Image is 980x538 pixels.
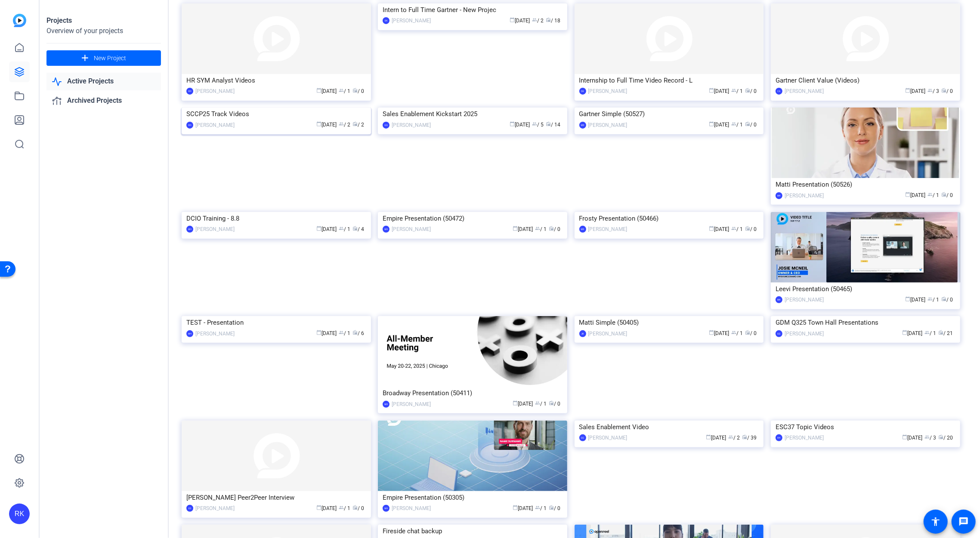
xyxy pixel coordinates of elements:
[928,88,933,93] span: group
[383,17,390,24] div: DK
[383,122,390,129] div: GG
[785,329,824,338] div: [PERSON_NAME]
[13,14,26,27] img: blue-gradient.svg
[731,88,736,93] span: group
[942,88,953,94] span: / 0
[906,88,911,93] span: calendar_today
[316,330,322,335] span: calendar_today
[731,330,736,335] span: group
[383,387,563,400] div: Broadway Presentation (50411)
[939,435,953,441] span: / 20
[339,122,350,128] span: / 2
[579,108,759,120] div: Gartner Simple (50527)
[546,17,551,22] span: radio
[392,400,431,409] div: [PERSON_NAME]
[352,505,358,510] span: radio
[709,330,729,336] span: [DATE]
[339,226,350,232] span: / 1
[186,330,193,337] div: MH
[549,226,554,231] span: radio
[339,330,344,335] span: group
[546,122,560,128] span: / 14
[383,212,563,225] div: Empire Presentation (50472)
[195,87,235,95] div: [PERSON_NAME]
[535,400,540,406] span: group
[742,435,757,441] span: / 39
[709,88,729,94] span: [DATE]
[316,330,337,336] span: [DATE]
[588,87,628,95] div: [PERSON_NAME]
[186,491,366,504] div: [PERSON_NAME] Peer2Peer Interview
[316,121,322,126] span: calendar_today
[728,434,733,440] span: group
[392,121,431,129] div: [PERSON_NAME]
[731,88,743,94] span: / 1
[535,226,547,232] span: / 1
[339,505,350,511] span: / 1
[186,122,193,129] div: RH
[776,178,955,191] div: Matti Presentation (50526)
[745,88,757,94] span: / 0
[195,329,235,338] div: [PERSON_NAME]
[532,121,537,126] span: group
[925,330,937,336] span: / 1
[532,122,544,128] span: / 5
[745,226,750,231] span: radio
[535,505,540,510] span: group
[776,330,782,337] div: GG
[510,121,515,126] span: calendar_today
[776,192,782,199] div: MH
[352,88,364,94] span: / 0
[549,226,560,232] span: / 0
[588,433,628,442] div: [PERSON_NAME]
[352,121,358,126] span: radio
[588,225,628,234] div: [PERSON_NAME]
[939,330,944,335] span: radio
[776,296,782,303] div: MH
[316,88,337,94] span: [DATE]
[785,191,824,200] div: [PERSON_NAME]
[316,122,337,128] span: [DATE]
[776,74,955,87] div: Gartner Client Value (Videos)
[776,434,782,441] div: RH
[383,3,563,16] div: Intern to Full Time Gartner - New Projec
[339,505,344,510] span: group
[731,122,743,128] span: / 1
[80,53,90,64] mat-icon: add
[549,505,560,511] span: / 0
[392,16,431,25] div: [PERSON_NAME]
[776,88,782,95] div: CA
[903,435,923,441] span: [DATE]
[316,226,337,232] span: [DATE]
[785,295,824,304] div: [PERSON_NAME]
[731,121,736,126] span: group
[186,226,193,233] div: MH
[776,283,955,295] div: Leevi Presentation (50465)
[579,212,759,225] div: Frosty Presentation (50466)
[546,121,551,126] span: radio
[903,434,908,440] span: calendar_today
[339,226,344,231] span: group
[579,88,586,95] div: DK
[339,330,350,336] span: / 1
[352,226,358,231] span: radio
[906,88,926,94] span: [DATE]
[352,122,364,128] span: / 2
[925,435,937,441] span: / 3
[942,296,947,301] span: radio
[709,226,729,232] span: [DATE]
[535,226,540,231] span: group
[510,17,515,22] span: calendar_today
[392,225,431,234] div: [PERSON_NAME]
[513,226,518,231] span: calendar_today
[958,516,969,527] mat-icon: message
[906,192,911,197] span: calendar_today
[903,330,908,335] span: calendar_today
[785,433,824,442] div: [PERSON_NAME]
[46,50,161,66] button: New Project
[579,421,759,433] div: Sales Enablement Video
[383,505,390,512] div: MH
[745,330,750,335] span: radio
[709,121,714,126] span: calendar_today
[928,192,933,197] span: group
